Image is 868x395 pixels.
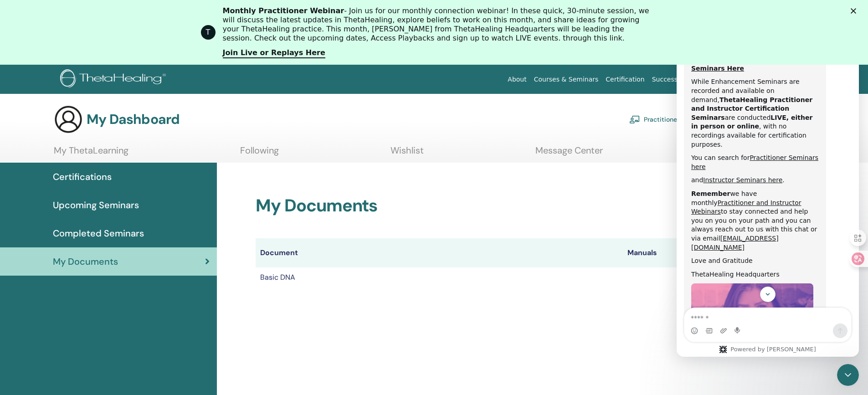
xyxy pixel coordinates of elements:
[223,6,653,43] div: - Join us for our monthly connection webinar! In these quick, 30-minute session, we will discuss ...
[629,115,640,123] img: chalkboard-teacher.svg
[256,267,623,287] td: Basic DNA
[26,140,106,148] a: Instructor Seminars here
[156,287,171,302] button: 发送消息…
[15,163,125,180] a: Practitioner and Instructor Webinars
[54,105,83,134] img: generic-user-icon.jpg
[53,255,118,268] span: My Documents
[240,145,279,163] a: Following
[837,364,859,386] iframe: Intercom live chat
[15,221,142,230] div: Love and Gratitude
[256,195,781,216] h2: My Documents
[223,48,325,58] a: Join Live or Replays Here
[223,6,344,15] b: Monthly Practitioner Webinar
[677,36,859,357] iframe: Intercom live chat
[53,226,144,240] span: Completed Seminars
[15,41,142,113] div: While Enhancement Seminars are recorded and available on demand, are conducted , with no recordin...
[54,145,128,163] a: My ThetaLearning
[14,291,21,298] button: 表情符号选取器
[60,69,169,90] img: logo.png
[623,238,688,267] th: Manuals
[201,25,216,40] div: Profile image for ThetaHealing
[15,118,142,135] div: You can search for
[390,145,424,163] a: Wishlist
[87,111,180,128] h3: My Dashboard
[15,140,142,149] div: and .
[15,154,142,216] div: we have monthly to stay connected and help you on you on your path and you can always reach out t...
[648,71,705,88] a: Success Stories
[15,20,110,36] a: Enhancement Seminars Here
[29,291,36,298] button: GIF 选取器
[504,71,530,88] a: About
[256,238,623,267] th: Document
[15,60,136,85] b: ThetaHealing Practitioner and Instructor Certification Seminars
[15,19,142,37] div: Check out the
[53,170,112,184] span: Certifications
[15,154,53,161] b: Remember
[535,145,603,163] a: Message Center
[15,118,142,134] a: Practitioner Seminars here
[15,199,102,215] a: [EMAIL_ADDRESS][DOMAIN_NAME]
[83,251,99,266] button: Scroll to bottom
[851,8,860,14] div: 关闭
[602,71,648,88] a: Certification
[15,234,142,243] div: ThetaHealing Headquarters
[530,71,602,88] a: Courses & Seminars
[58,291,65,298] button: Start recording
[629,109,714,129] a: Practitioner Dashboard
[8,272,175,287] textarea: 发消息...
[43,291,51,298] button: 上传附件
[53,198,139,212] span: Upcoming Seminars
